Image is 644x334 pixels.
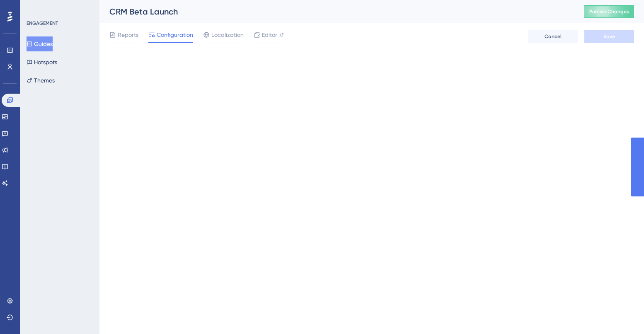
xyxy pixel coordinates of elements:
span: Cancel [545,33,562,40]
div: ENGAGEMENT [27,20,58,27]
span: Save [603,33,615,40]
span: Editor [262,30,277,40]
span: Configuration [157,30,193,40]
button: Save [584,30,634,43]
div: CRM Beta Launch [109,6,564,17]
button: Hotspots [27,55,57,70]
span: Publish Changes [589,8,629,15]
button: Publish Changes [584,5,634,18]
button: Guides [27,36,53,51]
button: Cancel [528,30,578,43]
iframe: UserGuiding AI Assistant Launcher [609,301,634,326]
button: Themes [27,73,55,88]
span: Reports [118,30,138,40]
span: Localization [211,30,244,40]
